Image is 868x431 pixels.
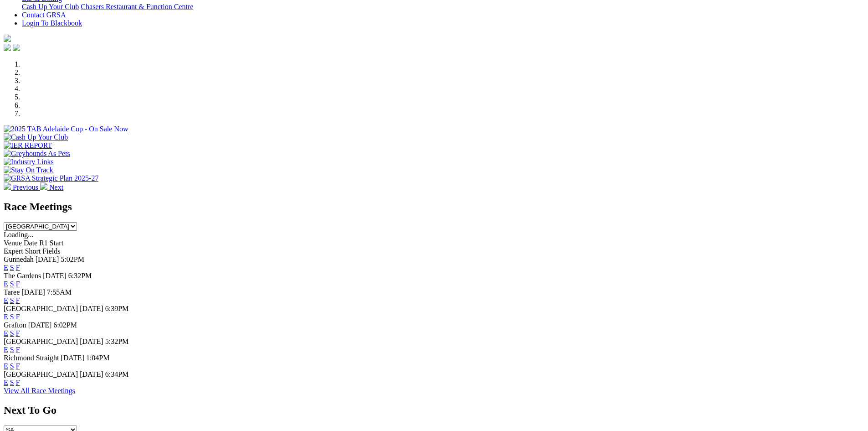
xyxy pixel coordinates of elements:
[22,19,82,27] a: Login To Blackbook
[40,183,63,191] a: Next
[43,272,67,280] span: [DATE]
[4,296,8,304] a: E
[4,329,8,337] a: E
[22,11,66,19] a: Contact GRSA
[4,387,75,395] a: View All Race Meetings
[16,296,20,304] a: F
[42,247,60,255] span: Fields
[4,182,11,190] img: chevron-left-pager-white.svg
[4,362,8,370] a: E
[10,329,14,337] a: S
[61,354,84,362] span: [DATE]
[4,201,864,213] h2: Race Meetings
[4,338,78,345] span: [GEOGRAPHIC_DATA]
[39,239,63,247] span: R1 Start
[10,264,14,271] a: S
[4,125,128,133] img: 2025 TAB Adelaide Cup - On Sale Now
[22,3,79,10] a: Cash Up Your Club
[86,354,110,362] span: 1:04PM
[16,329,20,337] a: F
[13,44,20,51] img: twitter.svg
[16,280,20,288] a: F
[105,305,129,312] span: 6:39PM
[40,182,47,190] img: chevron-right-pager-white.svg
[10,280,14,288] a: S
[10,296,14,304] a: S
[4,247,23,255] span: Expert
[47,288,72,296] span: 7:55AM
[4,264,8,271] a: E
[16,379,20,386] a: F
[4,288,20,296] span: Taree
[10,379,14,386] a: S
[16,264,20,271] a: F
[4,141,52,150] img: IER REPORT
[105,370,129,378] span: 6:34PM
[21,288,45,296] span: [DATE]
[4,305,78,312] span: [GEOGRAPHIC_DATA]
[10,362,14,370] a: S
[4,321,26,329] span: Grafton
[4,133,68,141] img: Cash Up Your Club
[4,313,8,321] a: E
[4,255,34,263] span: Gunnedah
[10,313,14,321] a: S
[16,362,20,370] a: F
[4,183,40,191] a: Previous
[4,44,11,51] img: facebook.svg
[4,370,78,378] span: [GEOGRAPHIC_DATA]
[24,239,37,247] span: Date
[4,379,8,386] a: E
[36,255,59,263] span: [DATE]
[4,239,22,247] span: Venue
[61,255,84,263] span: 5:02PM
[13,183,38,191] span: Previous
[16,346,20,353] a: F
[4,174,98,182] img: GRSA Strategic Plan 2025-27
[16,313,20,321] a: F
[81,3,193,10] a: Chasers Restaurant & Function Centre
[4,354,59,362] span: Richmond Straight
[28,321,52,329] span: [DATE]
[68,272,92,280] span: 6:32PM
[4,404,864,416] h2: Next To Go
[4,150,70,158] img: Greyhounds As Pets
[4,231,33,239] span: Loading...
[49,183,63,191] span: Next
[4,158,54,166] img: Industry Links
[25,247,41,255] span: Short
[22,3,864,11] div: Bar & Dining
[4,166,53,174] img: Stay On Track
[4,35,11,42] img: logo-grsa-white.png
[80,338,103,345] span: [DATE]
[80,305,103,312] span: [DATE]
[53,321,77,329] span: 6:02PM
[10,346,14,353] a: S
[4,280,8,288] a: E
[80,370,103,378] span: [DATE]
[4,272,41,280] span: The Gardens
[105,338,129,345] span: 5:32PM
[4,346,8,353] a: E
